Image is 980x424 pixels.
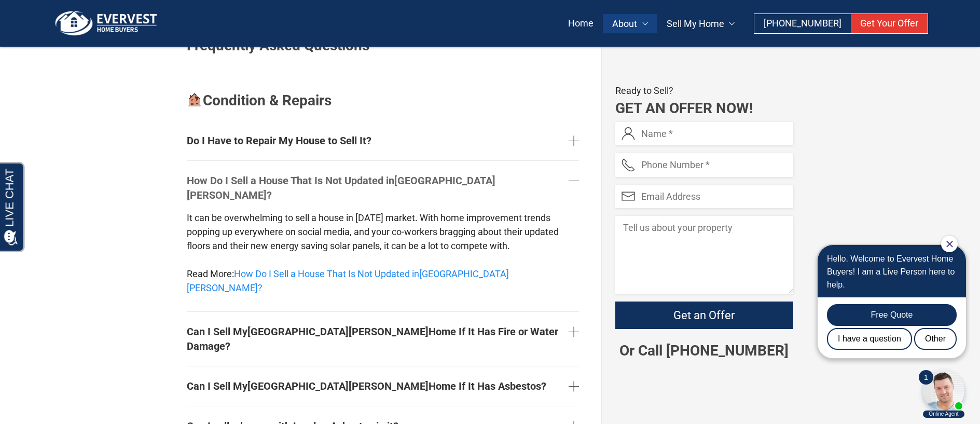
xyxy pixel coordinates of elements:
[764,18,841,29] span: [PHONE_NUMBER]
[187,91,579,110] h3: Condition & Repairs
[615,122,793,145] input: Name *
[615,83,793,99] p: Ready to Sell?
[187,268,509,293] a: How Do I Sell a House That Is Not Updated in[GEOGRAPHIC_DATA][PERSON_NAME]?
[247,325,429,338] span: [GEOGRAPHIC_DATA][PERSON_NAME]
[615,302,793,329] input: Get an Offer
[187,316,579,362] a: Can I Sell My[GEOGRAPHIC_DATA][PERSON_NAME]Home If It Has Fire or Water Damage?
[657,14,744,33] a: Sell My Home
[559,14,603,33] a: Home
[804,235,970,419] iframe: Chat Invitation
[187,211,579,307] div: It can be overwhelming to sell a house in [DATE] market. With home improvement trends popping up ...
[187,165,579,211] a: How Do I Sell a House That Is Not Updated in[GEOGRAPHIC_DATA][PERSON_NAME]?
[851,14,928,33] a: Get Your Offer
[615,122,793,341] form: Contact form
[615,99,793,118] h2: Get an Offer Now!
[615,153,793,176] input: Phone Number *
[187,268,509,293] span: [GEOGRAPHIC_DATA][PERSON_NAME]
[187,371,579,402] a: Can I Sell My[GEOGRAPHIC_DATA][PERSON_NAME]Home If It Has Asbestos?
[187,92,202,107] img: 🏚️
[25,8,84,21] span: Opens a chat window
[615,185,793,208] input: Email Address
[187,125,579,156] a: Do I Have to Repair My House to Sell It?
[52,10,161,36] img: logo.png
[615,341,793,360] p: Or Call [PHONE_NUMBER]
[247,380,429,392] span: [GEOGRAPHIC_DATA][PERSON_NAME]
[603,14,657,33] a: About
[187,174,495,201] span: [GEOGRAPHIC_DATA][PERSON_NAME]
[754,14,851,33] a: [PHONE_NUMBER]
